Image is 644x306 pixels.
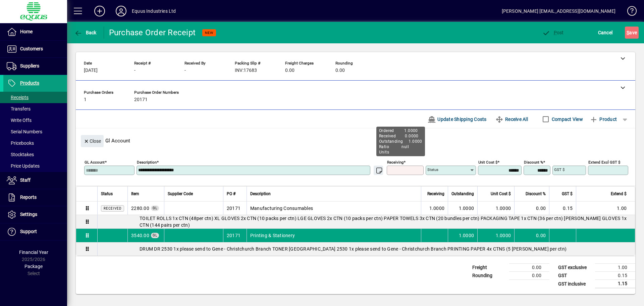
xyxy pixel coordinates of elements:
span: GL [153,206,157,210]
td: 1.0000 [448,202,477,215]
a: Settings [3,206,67,223]
span: Manufacturing Consumables [131,205,149,212]
td: GST exclusive [555,264,595,272]
span: Customers [20,46,43,51]
button: Update Shipping Costs [425,113,489,125]
span: 20171 [134,97,148,102]
span: Received [104,207,121,210]
span: 1.0000 [496,232,511,239]
span: Price Updates [7,163,40,169]
span: Extend $ [611,190,627,198]
span: GST $ [562,190,573,198]
td: Freight [469,264,509,272]
td: 0.00 [514,202,549,215]
a: Suppliers [3,58,67,75]
td: 1.00 [595,264,635,272]
td: 0.15 [549,202,576,215]
mat-label: GL Account [85,160,105,165]
span: Item [131,190,139,198]
span: Suppliers [20,63,39,69]
span: 0.00 [335,68,345,73]
td: 20171 [223,229,247,242]
span: ost [542,30,564,35]
td: Manufacturing Consumables [247,202,421,215]
span: Reports [20,194,37,200]
span: Cancel [598,27,613,38]
a: Transfers [3,103,67,115]
a: Receipts [3,92,67,103]
span: Serial Numbers [7,129,42,134]
span: Transfers [7,106,31,112]
span: Home [20,29,33,34]
td: Rounding [469,272,509,280]
span: Back [74,30,97,35]
button: Back [72,27,98,39]
td: GST inclusive [555,280,595,288]
span: [DATE] [84,68,98,73]
span: Printing & Stationery [131,232,149,239]
td: 1.00 [576,202,635,215]
mat-label: GST $ [554,167,565,172]
span: Receiving [427,190,444,198]
td: GST [555,272,595,280]
span: Stocktakes [7,152,34,157]
span: Receipts [7,95,29,100]
span: S [627,30,629,35]
td: Printing & Stationery [247,229,421,242]
span: Staff [20,177,31,183]
span: 1.0000 [496,205,511,212]
span: INV:17683 [235,68,257,73]
a: Reports [3,189,67,206]
span: PO # [227,190,235,198]
span: Products [20,80,39,86]
td: 0.00 [514,229,549,242]
a: Stocktakes [3,149,67,160]
span: - [134,68,136,73]
a: Support [3,223,67,240]
span: Receive All [495,114,528,125]
mat-label: Extend excl GST $ [588,160,620,165]
a: Knowledge Base [622,1,636,23]
td: 0.15 [595,272,635,280]
span: Update Shipping Costs [428,114,487,125]
span: 0.00 [285,68,294,73]
span: Description [250,190,271,198]
mat-label: Receiving [387,160,404,165]
a: Staff [3,172,67,189]
span: Package [24,264,43,269]
span: Close [84,136,101,147]
button: Close [81,135,104,147]
span: GL [153,233,157,237]
td: 0.00 [509,272,549,280]
td: 0.00 [509,264,549,272]
a: Price Updates [3,160,67,172]
span: Supplier Code [168,190,193,198]
span: Outstanding [451,190,474,198]
button: Post [540,27,566,39]
button: Save [625,27,639,39]
button: Profile [110,5,132,17]
span: Unit Cost $ [491,190,511,198]
span: NEW [205,31,213,35]
label: Compact View [550,116,583,123]
span: 1.0000 [429,205,445,212]
span: ave [627,27,637,38]
app-page-header-button: Close [79,138,105,144]
span: Settings [20,212,37,217]
span: P [554,30,557,35]
div: DRUM DR 2530 1x please send to Gene - Christchurch Branch TONER [GEOGRAPHIC_DATA] 2530 1x please ... [98,246,635,252]
mat-label: Unit Cost $ [478,160,497,165]
div: Equus Industries Ltd [132,6,176,16]
span: 1 [84,97,87,102]
a: Customers [3,41,67,57]
mat-label: Status [427,167,438,172]
td: 20171 [223,202,247,215]
a: Write Offs [3,115,67,126]
button: Cancel [596,27,614,39]
div: Purchase Order Receipt [109,27,196,38]
div: TOILET ROLLS 1x CTN (48per ctn) XL GLOVES 2x CTN (10 packs per ctn) LGE GLOVES 2x CTN (10 packs p... [98,215,635,228]
button: Add [89,5,110,17]
app-page-header-button: Back [67,27,104,39]
a: Pricebooks [3,137,67,149]
div: Gl Account [76,128,635,149]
